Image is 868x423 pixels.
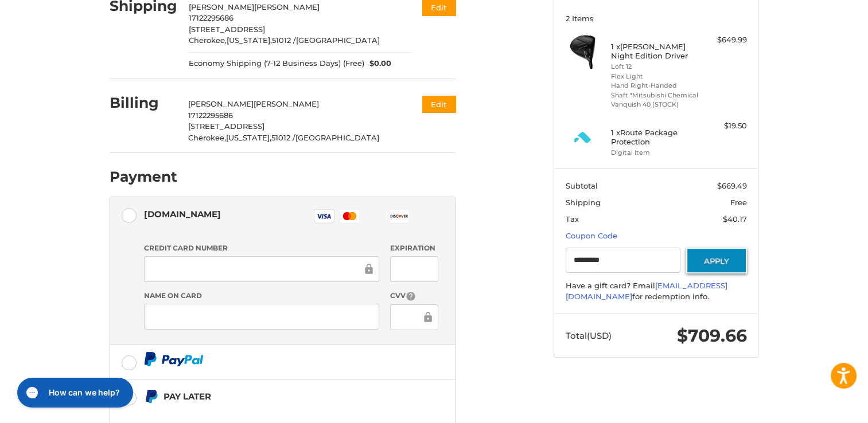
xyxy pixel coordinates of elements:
span: 51012 / [272,36,296,45]
div: $649.99 [702,34,747,46]
li: Shaft *Mitsubishi Chemical Vanquish 40 (STOCK) [611,91,699,109]
span: [STREET_ADDRESS] [188,122,264,131]
li: Hand Right-Handed [611,81,699,91]
span: Economy Shipping (7-12 Business Days) (Free) [189,58,364,69]
div: Pay Later [164,387,383,406]
span: Shipping [566,198,601,207]
h4: 1 x Route Package Protection [611,128,699,147]
label: Expiration [390,243,438,253]
label: Credit Card Number [144,243,379,253]
img: Pay Later icon [144,389,158,404]
span: [STREET_ADDRESS] [189,25,265,34]
iframe: Gorgias live chat messenger [11,374,136,412]
span: Cherokee, [188,133,226,142]
span: Free [730,198,747,207]
h3: 2 Items [566,14,747,23]
span: 17122295686 [189,13,233,22]
h4: 1 x [PERSON_NAME] Night Edition Driver [611,42,699,61]
span: [GEOGRAPHIC_DATA] [296,36,380,45]
span: [US_STATE], [226,133,271,142]
h2: Payment [110,168,177,186]
span: $669.49 [717,181,747,190]
span: [US_STATE], [227,36,272,45]
label: CVV [390,291,438,301]
span: Subtotal [566,181,598,190]
a: Coupon Code [566,231,617,240]
iframe: PayPal Message 1 [144,409,384,418]
span: Total (USD) [566,330,612,341]
span: $0.00 [364,58,392,69]
label: Name on Card [144,291,379,301]
span: $40.17 [723,214,747,224]
li: Loft 12 [611,62,699,72]
input: Gift Certificate or Coupon Code [566,248,681,273]
button: Apply [686,248,747,273]
span: [PERSON_NAME] [189,2,254,11]
h2: Billing [110,94,177,112]
span: Tax [566,214,579,224]
span: 17122295686 [188,111,233,120]
span: [PERSON_NAME] [188,99,254,108]
div: [DOMAIN_NAME] [144,205,221,224]
button: Edit [422,96,456,112]
img: PayPal icon [144,352,204,366]
span: [GEOGRAPHIC_DATA] [295,133,379,142]
span: Cherokee, [189,36,227,45]
span: [PERSON_NAME] [254,99,319,108]
div: Have a gift card? Email for redemption info. [566,280,747,303]
li: Digital Item [611,148,699,158]
li: Flex Light [611,72,699,81]
div: $19.50 [702,120,747,132]
span: [PERSON_NAME] [254,2,320,11]
span: $709.66 [677,325,747,346]
span: 51012 / [271,133,295,142]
